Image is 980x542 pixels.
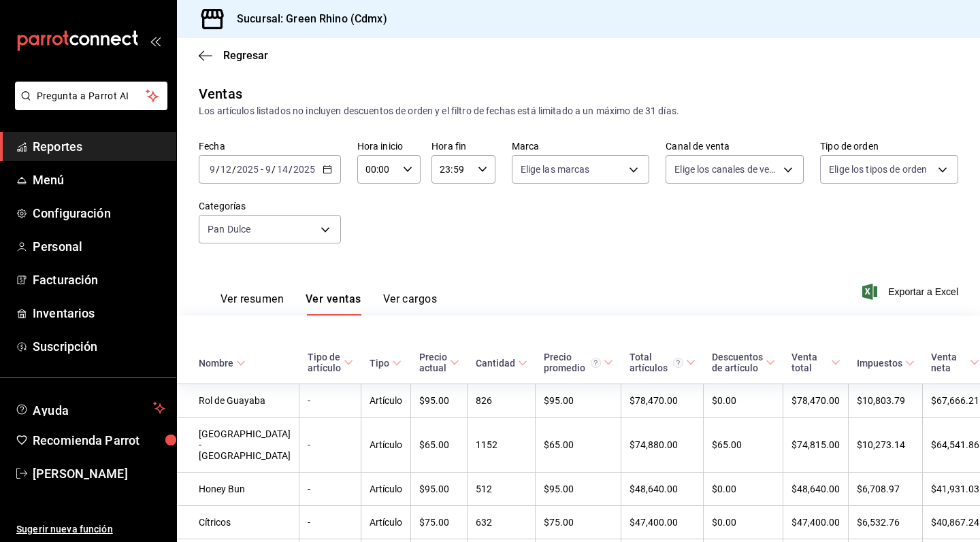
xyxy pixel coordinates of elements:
td: $95.00 [411,384,468,418]
button: Pregunta a Parrot AI [15,82,167,110]
span: Elige los canales de venta [674,163,779,176]
td: $47,400.00 [621,506,704,539]
div: Ventas [199,84,242,104]
td: - [299,418,361,473]
div: Los artículos listados no incluyen descuentos de orden y el filtro de fechas está limitado a un m... [199,104,958,118]
td: Artículo [361,506,411,539]
td: $48,640.00 [783,473,849,506]
span: Reportes [33,137,165,156]
span: Menú [33,171,165,189]
label: Categorías [199,201,341,211]
td: $6,708.97 [849,473,923,506]
td: Artículo [361,418,411,473]
td: Rol de Guayaba [177,384,299,418]
td: $95.00 [536,473,621,506]
button: Ver cargos [383,292,438,316]
div: Impuestos [857,358,902,369]
h3: Sucursal: Green Rhino (Cdmx) [226,11,387,27]
div: Precio actual [419,352,447,373]
button: Ver ventas [306,292,361,316]
td: $74,815.00 [783,418,849,473]
span: Venta neta [931,352,980,373]
span: / [232,164,236,175]
div: Nombre [199,358,233,369]
label: Canal de venta [666,141,804,151]
td: $0.00 [704,473,783,506]
div: Precio promedio [544,352,601,373]
button: Ver resumen [220,292,284,316]
input: -- [220,164,232,175]
span: Pregunta a Parrot AI [37,89,146,103]
td: 826 [468,384,536,418]
td: $0.00 [704,384,783,418]
td: $6,532.76 [849,506,923,539]
span: Pan Dulce [208,222,250,236]
td: $95.00 [536,384,621,418]
label: Hora fin [431,141,495,151]
span: Regresar [223,49,268,62]
div: Venta total [791,352,828,373]
span: Elige los tipos de orden [829,163,927,176]
label: Tipo de orden [820,141,958,151]
td: $48,640.00 [621,473,704,506]
td: - [299,473,361,506]
span: Tipo [370,358,402,369]
input: -- [276,164,289,175]
span: Inventarios [33,304,165,322]
button: open_drawer_menu [150,35,161,46]
td: $75.00 [536,506,621,539]
td: 512 [468,473,536,506]
td: $65.00 [704,418,783,473]
svg: Precio promedio = Total artículos / cantidad [591,358,601,368]
div: Venta neta [931,352,968,373]
svg: El total artículos considera cambios de precios en los artículos así como costos adicionales por ... [673,358,683,368]
div: Tipo [370,358,389,369]
div: Cantidad [476,358,515,369]
td: - [299,384,361,418]
div: Tipo de artículo [308,352,341,373]
span: Cantidad [476,358,527,369]
span: Precio actual [419,352,459,373]
span: Elige las marcas [521,163,590,176]
td: $78,470.00 [621,384,704,418]
input: -- [209,164,216,175]
span: Personal [33,237,165,256]
td: $47,400.00 [783,506,849,539]
span: / [272,164,276,175]
td: $78,470.00 [783,384,849,418]
label: Marca [512,141,650,151]
input: -- [265,164,272,175]
span: Facturación [33,271,165,289]
td: Artículo [361,473,411,506]
span: - [261,164,263,175]
td: $75.00 [411,506,468,539]
button: Exportar a Excel [865,284,958,300]
td: $74,880.00 [621,418,704,473]
span: Precio promedio [544,352,613,373]
td: $0.00 [704,506,783,539]
span: Ayuda [33,400,148,416]
div: navigation tabs [220,292,437,316]
td: 632 [468,506,536,539]
span: Venta total [791,352,840,373]
span: [PERSON_NAME] [33,464,165,483]
input: ---- [293,164,316,175]
span: Configuración [33,204,165,222]
td: 1152 [468,418,536,473]
span: Sugerir nueva función [16,522,165,537]
td: Artículo [361,384,411,418]
td: $65.00 [411,418,468,473]
td: $95.00 [411,473,468,506]
td: $10,273.14 [849,418,923,473]
td: Cítricos [177,506,299,539]
span: Suscripción [33,337,165,356]
label: Hora inicio [357,141,421,151]
span: Tipo de artículo [308,352,353,373]
span: / [289,164,293,175]
a: Pregunta a Parrot AI [10,99,167,113]
div: Descuentos de artículo [712,352,763,373]
span: / [216,164,220,175]
span: Descuentos de artículo [712,352,775,373]
td: - [299,506,361,539]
